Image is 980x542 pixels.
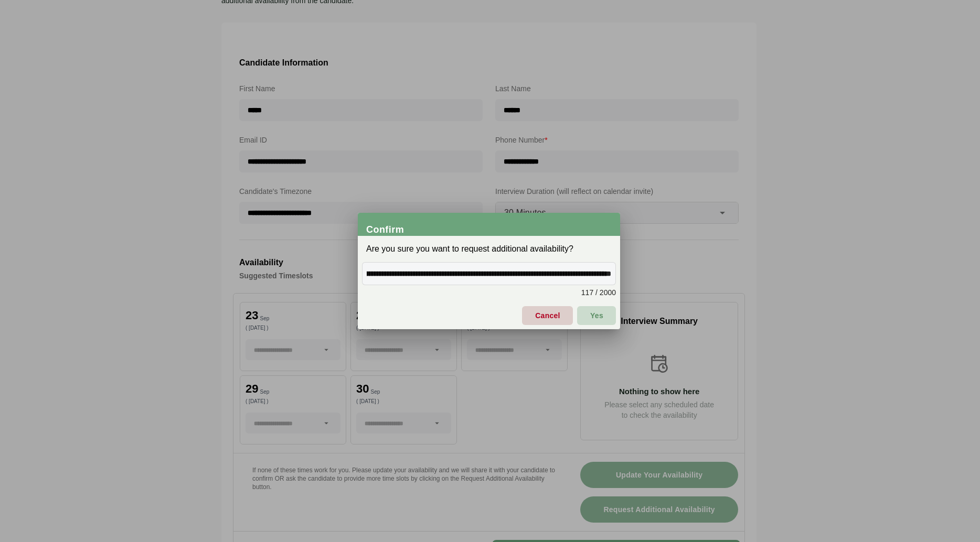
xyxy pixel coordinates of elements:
[358,236,620,262] div: Are you sure you want to request additional availability?
[366,224,620,235] div: Confirm
[522,306,573,325] button: Cancel
[577,306,616,325] button: Yes
[535,305,560,327] span: Cancel
[362,287,616,298] div: 117 / 2000
[590,305,603,327] span: Yes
